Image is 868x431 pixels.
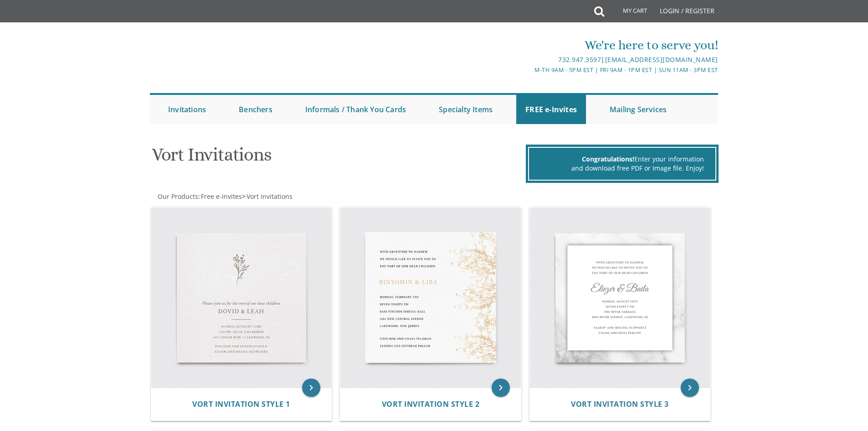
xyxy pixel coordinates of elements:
[558,55,601,64] a: 732.947.3597
[192,400,290,409] a: Vort Invitation Style 1
[530,208,710,388] img: Vort Invitation Style 3
[151,208,332,388] img: Vort Invitation Style 1
[201,192,242,201] span: Free e-Invites
[601,95,676,124] a: Mailing Services
[192,399,290,409] span: Vort Invitation Style 1
[492,379,510,397] a: keyboard_arrow_right
[159,95,215,124] a: Invitations
[603,1,653,24] a: My Cart
[296,95,415,124] a: Informals / Thank You Cards
[246,192,293,201] a: Vort Invitations
[302,379,320,397] a: keyboard_arrow_right
[230,95,282,124] a: Benchers
[571,399,669,409] span: Vort Invitation Style 3
[681,379,699,397] a: keyboard_arrow_right
[516,95,586,124] a: FREE e-Invites
[157,192,198,201] a: Our Products
[540,164,704,173] div: and download free PDF or Image file. Enjoy!
[247,192,293,201] span: Vort Invitations
[340,208,521,388] img: Vort Invitation Style 2
[540,155,704,164] div: Enter your information
[340,65,718,75] div: M-Th 9am - 5pm EST | Fri 9am - 1pm EST | Sun 11am - 3pm EST
[430,95,502,124] a: Specialty Items
[605,55,718,64] a: [EMAIL_ADDRESS][DOMAIN_NAME]
[200,192,242,201] a: Free e-Invites
[242,192,293,201] span: >
[571,400,669,409] a: Vort Invitation Style 3
[340,36,718,54] div: We're here to serve you!
[382,400,480,409] a: Vort Invitation Style 2
[150,192,434,201] div: :
[582,155,634,163] span: Congratulations!
[152,145,524,171] h1: Vort Invitations
[340,54,718,65] div: |
[382,399,480,409] span: Vort Invitation Style 2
